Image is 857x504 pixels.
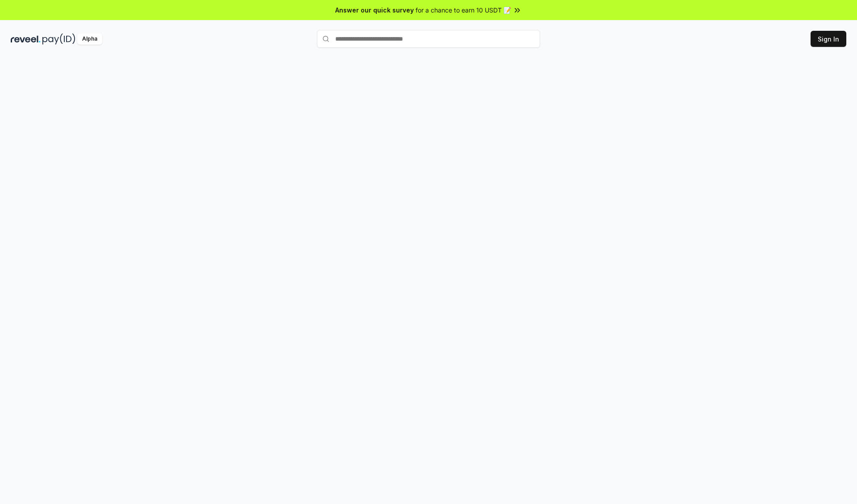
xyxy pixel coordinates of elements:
span: for a chance to earn 10 USDT 📝 [416,5,511,15]
img: pay_id [42,33,75,45]
span: Answer our quick survey [335,5,414,15]
button: Sign In [811,31,846,47]
div: Alpha [77,33,102,45]
img: reveel_dark [11,33,41,45]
